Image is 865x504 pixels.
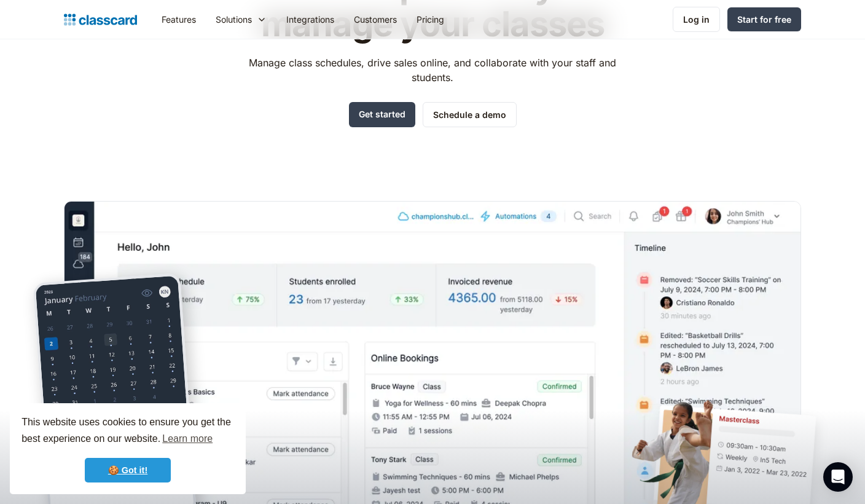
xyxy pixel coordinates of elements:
[683,13,710,26] div: Log in
[10,403,246,494] div: cookieconsent
[737,13,791,26] div: Start for free
[160,430,214,448] a: learn more about cookies
[64,11,137,28] a: home
[423,102,517,127] a: Schedule a demo
[407,6,454,33] a: Pricing
[22,415,234,448] span: This website uses cookies to ensure you get the best experience on our website.
[206,6,276,33] div: Solutions
[152,6,206,33] a: Features
[673,7,720,32] a: Log in
[85,458,171,482] a: dismiss cookie message
[344,6,407,33] a: Customers
[216,13,252,26] div: Solutions
[238,55,628,85] p: Manage class schedules, drive sales online, and collaborate with your staff and students.
[276,6,344,33] a: Integrations
[823,462,853,492] div: Open Intercom Messenger
[349,102,415,127] a: Get started
[727,7,801,31] a: Start for free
